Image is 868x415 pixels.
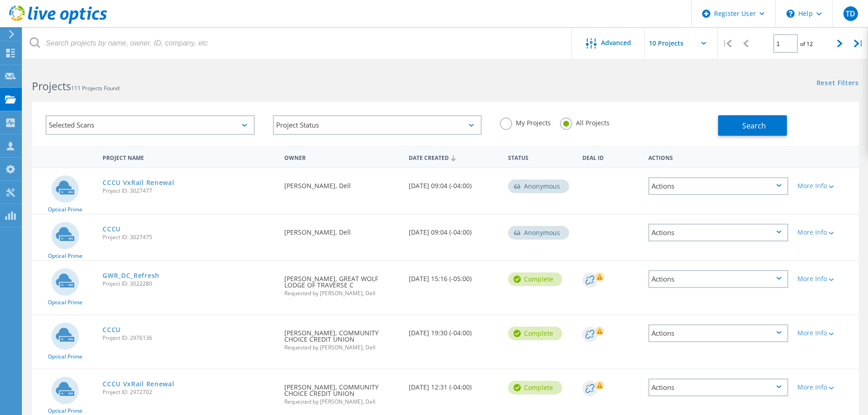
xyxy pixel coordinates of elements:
div: Anonymous [508,226,569,240]
span: Advanced [601,40,631,46]
span: TD [846,10,855,17]
div: Selected Scans [46,115,255,135]
span: Project ID: 3027477 [103,188,275,194]
div: [PERSON_NAME], GREAT WOLF LODGE OF TRAVERSE C [280,261,404,305]
div: More Info [797,384,854,390]
div: Complete [508,327,562,340]
div: Actions [644,149,793,165]
span: Search [742,121,766,131]
div: Deal Id [578,149,644,165]
div: More Info [797,183,854,189]
div: [DATE] 09:04 (-04:00) [404,215,503,245]
div: [DATE] 15:16 (-05:00) [404,261,503,291]
div: | [849,27,868,60]
a: CCCU [103,327,121,333]
div: [PERSON_NAME], Dell [280,168,404,198]
a: Reset Filters [817,80,859,87]
a: CCCU VxRail Renewal [103,179,174,186]
span: Optical Prime [48,207,82,212]
div: Owner [280,149,404,165]
div: Actions [648,379,788,396]
div: Status [503,149,578,165]
span: Requested by [PERSON_NAME], Dell [284,291,399,296]
span: Optical Prime [48,300,82,305]
span: Optical Prime [48,408,82,414]
label: All Projects [560,118,610,126]
a: CCCU VxRail Renewal [103,381,174,387]
div: Actions [648,324,788,342]
span: Project ID: 3027475 [103,235,275,240]
div: [PERSON_NAME], Dell [280,215,404,245]
input: Search projects by name, owner, ID, company, etc [23,27,572,59]
span: Project ID: 2972702 [103,389,275,395]
div: [DATE] 19:30 (-04:00) [404,315,503,345]
div: Anonymous [508,179,569,193]
div: [DATE] 12:31 (-04:00) [404,369,503,400]
a: CCCU [103,226,121,232]
div: More Info [797,276,854,282]
span: 111 Projects Found [71,84,119,92]
a: Live Optics Dashboard [9,19,107,26]
span: Project ID: 3022280 [103,281,275,287]
span: Optical Prime [48,354,82,359]
div: Actions [648,224,788,241]
span: Optical Prime [48,253,82,259]
div: Actions [648,270,788,288]
div: Complete [508,272,562,286]
span: Project ID: 2976136 [103,335,275,341]
span: of 12 [800,40,813,48]
div: [PERSON_NAME], COMMUNITY CHOICE CREDIT UNION [280,315,404,359]
div: Project Name [98,149,280,165]
div: Date Created [404,149,503,166]
div: Actions [648,177,788,195]
div: More Info [797,229,854,236]
span: Requested by [PERSON_NAME], Dell [284,345,399,350]
span: Requested by [PERSON_NAME], Dell [284,399,399,405]
svg: \n [786,10,795,18]
a: GWR_DC_Refresh [103,272,159,279]
div: | [718,27,736,60]
div: Project Status [273,115,482,135]
div: More Info [797,330,854,336]
div: Complete [508,381,562,395]
div: [PERSON_NAME], COMMUNITY CHOICE CREDIT UNION [280,369,404,414]
label: My Projects [500,118,551,126]
div: [DATE] 09:04 (-04:00) [404,168,503,198]
button: Search [718,115,787,136]
b: Projects [32,79,71,93]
